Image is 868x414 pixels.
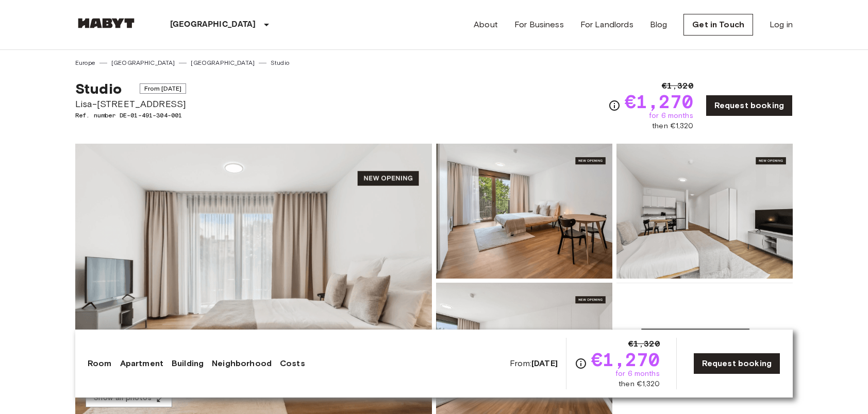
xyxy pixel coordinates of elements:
[575,357,587,370] svg: Check cost overview for full price breakdown. Please note that discounts apply to new joiners onl...
[580,19,633,31] a: For Landlords
[271,58,289,67] a: Studio
[770,19,793,31] a: Log in
[615,369,660,379] span: for 6 months
[75,58,95,67] a: Europe
[662,80,693,92] span: €1,320
[619,379,660,389] span: then €1,320
[170,19,256,31] p: [GEOGRAPHIC_DATA]
[88,357,112,370] a: Room
[75,80,122,97] span: Studio
[649,111,693,121] span: for 6 months
[531,358,558,368] b: [DATE]
[280,357,305,370] a: Costs
[140,83,187,94] span: From [DATE]
[514,19,564,31] a: For Business
[436,144,612,279] img: Picture of unit DE-01-491-304-001
[652,121,693,131] span: then €1,320
[75,97,186,111] span: Lisa-[STREET_ADDRESS]
[120,357,163,370] a: Apartment
[172,357,204,370] a: Building
[608,99,621,112] svg: Check cost overview for full price breakdown. Please note that discounts apply to new joiners onl...
[86,389,172,408] button: Show all photos
[75,18,137,28] img: Habyt
[474,19,498,31] a: About
[683,14,753,36] a: Get in Touch
[693,353,780,374] a: Request booking
[591,350,660,369] span: €1,270
[510,358,558,369] span: From:
[650,19,667,31] a: Blog
[212,357,272,370] a: Neighborhood
[111,58,175,67] a: [GEOGRAPHIC_DATA]
[616,144,793,279] img: Picture of unit DE-01-491-304-001
[706,95,793,116] a: Request booking
[625,92,693,111] span: €1,270
[628,338,660,350] span: €1,320
[191,58,255,67] a: [GEOGRAPHIC_DATA]
[75,111,186,120] span: Ref. number DE-01-491-304-001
